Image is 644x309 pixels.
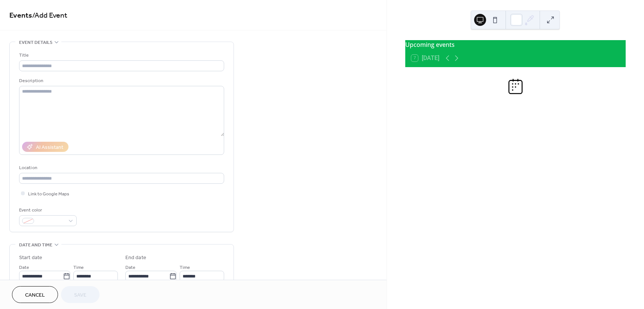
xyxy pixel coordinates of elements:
[12,286,58,303] button: Cancel
[73,264,84,271] span: Time
[180,264,190,271] span: Time
[25,291,45,299] span: Cancel
[19,254,42,262] div: Start date
[405,40,626,49] div: Upcoming events
[125,254,146,262] div: End date
[125,264,135,271] span: Date
[9,8,32,23] a: Events
[19,264,29,271] span: Date
[19,51,223,59] div: Title
[19,164,223,172] div: Location
[19,206,75,214] div: Event color
[19,39,52,46] span: Event details
[28,190,69,198] span: Link to Google Maps
[19,77,223,85] div: Description
[19,241,52,249] span: Date and time
[32,8,67,23] span: / Add Event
